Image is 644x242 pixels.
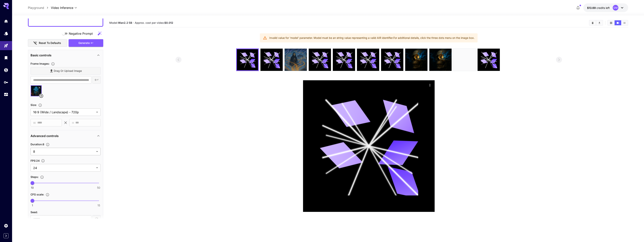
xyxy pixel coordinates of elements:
[4,223,8,228] div: Settings
[31,159,40,162] span: FPS : 24
[31,134,59,138] p: Advanced controls
[44,143,51,146] button: Set the number of duration
[44,193,51,197] button: Adjusts how closely the generated image aligns with the input prompt. A higher value enforces str...
[587,6,597,9] span: $13.69
[69,31,93,36] span: Negative Prompt
[78,41,90,45] span: Generate
[39,175,45,179] button: Set the number of denoising steps used to refine the image. More steps typically lead to higher q...
[583,3,628,12] button: $13.69114GM
[587,6,610,10] div: $13.69114
[97,186,100,190] span: 50
[621,20,628,25] button: Show videos in list view
[118,21,132,24] b: Wan2.2 5B
[607,20,628,26] div: Show videos in grid viewShow videos in video viewShow videos in list view
[405,49,427,71] img: 0naQTUAAAAGSURBVAMAzB7deYEOxmAAAAAASUVORK5CYII=
[28,5,51,10] nav: breadcrumb
[589,20,603,26] div: Clear videosDownload All
[597,6,610,9] span: credits left
[608,20,614,25] button: Show videos in grid view
[31,62,50,65] span: Frame Images :
[4,80,8,85] div: API Keys
[133,21,134,25] p: ·
[4,19,8,24] div: Home
[72,121,74,125] span: H
[33,166,95,170] span: 24
[4,68,8,72] div: Wallet
[4,55,8,60] div: Library
[33,149,95,154] span: 8
[615,20,621,25] button: Show videos in video view
[285,49,307,71] img: jYHwAAAABJRU5ErkJggg==
[31,193,44,196] span: CFG scale :
[109,21,132,24] span: Model:
[33,110,95,114] span: 16:9 (Wide / Landscape) - 720p
[51,5,73,10] span: Video Inference
[4,233,8,238] button: Expand sidebar
[4,31,8,36] div: Models
[50,62,56,66] button: Upload frame images.
[613,5,618,11] div: GM
[97,204,100,207] span: 15
[31,103,37,106] span: Size :
[589,20,596,25] button: Clear videos
[135,21,173,24] span: Approx. cost per video:
[37,103,44,107] button: Adjust the dimensions of the generated image by specifying its width and height in pixels, or sel...
[40,159,46,163] button: Set the fps
[4,43,8,48] div: Playground
[28,39,67,47] button: Reset to defaults
[31,175,39,178] span: Steps :
[31,53,51,57] p: Basic controls
[31,211,38,214] span: Seed :
[453,49,476,71] img: akm49wAAAAZJREFUAwAnSA0BN6duSgAAAABJRU5ErkJggg==
[596,20,603,25] button: Download All
[429,49,452,71] img: NjSeRAAAAAZJREFUAwDKluFZA96KswAAAABJRU5ErkJggg==
[32,204,33,207] span: 1
[4,92,8,97] div: Usage
[31,131,101,140] div: Advanced controls
[31,186,34,190] span: 10
[269,34,475,41] div: Invalid value for 'model' parameter. Model must be an string value representing a valid AIR ident...
[69,39,103,47] button: Generate
[31,143,44,146] span: Duration : 8
[31,51,101,60] div: Basic controls
[33,121,36,125] span: W
[427,82,433,88] div: Actions
[28,5,44,10] a: Playground
[164,21,173,24] b: $0.012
